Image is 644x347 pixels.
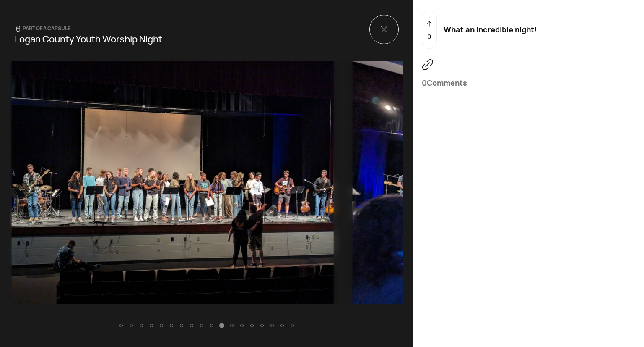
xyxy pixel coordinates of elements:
[427,32,431,42] p: 0
[10,61,335,304] img: resizeImage
[15,32,162,46] div: Logan County Youth Worship Night
[444,24,537,35] div: What an incredible night!
[10,25,167,32] div: PART OF A CAPSULE
[422,77,467,89] div: 0 Comments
